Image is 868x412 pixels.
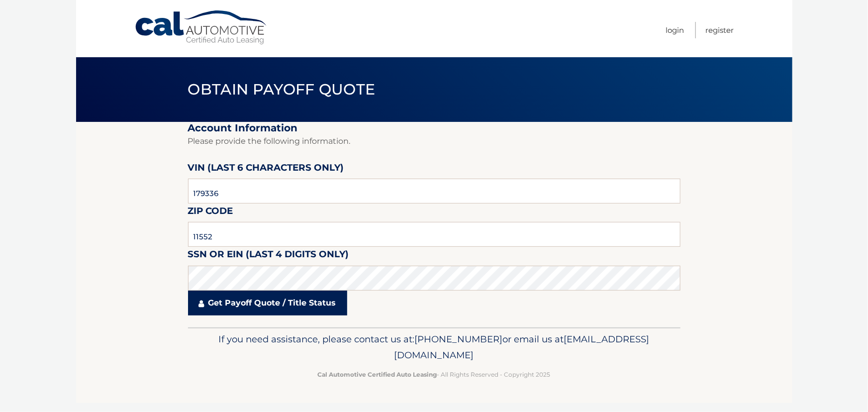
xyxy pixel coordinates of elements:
[188,160,344,179] label: VIN (last 6 characters only)
[188,204,233,222] label: Zip Code
[415,333,503,345] span: [PHONE_NUMBER]
[188,291,347,315] a: Get Payoff Quote / Title Status
[134,10,269,45] a: Cal Automotive
[188,122,680,134] h2: Account Information
[194,331,674,363] p: If you need assistance, please contact us at: or email us at
[706,22,734,38] a: Register
[194,369,674,380] p: - All Rights Reserved - Copyright 2025
[188,134,680,148] p: Please provide the following information.
[318,371,437,378] strong: Cal Automotive Certified Auto Leasing
[188,80,376,99] span: Obtain Payoff Quote
[188,247,349,265] label: SSN or EIN (last 4 digits only)
[666,22,684,38] a: Login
